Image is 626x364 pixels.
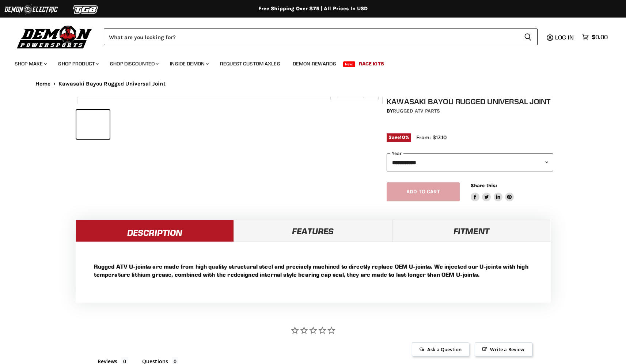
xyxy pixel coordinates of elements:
[387,133,411,141] span: Save %
[234,220,392,242] a: Features
[416,134,447,141] span: From: $17.10
[104,29,518,45] input: Search
[164,56,213,71] a: Inside Demon
[35,81,51,87] a: Home
[353,56,390,71] a: Race Kits
[9,53,606,71] ul: Main menu
[215,56,286,71] a: Request Custom Axles
[105,56,163,71] a: Shop Discounted
[578,32,611,42] a: $0.00
[518,29,538,45] button: Search
[287,56,342,71] a: Demon Rewards
[104,29,538,45] form: Product
[4,3,58,16] img: Demon Electric Logo 2
[400,134,405,140] span: 10
[387,97,553,106] h1: Kawasaki Bayou Rugged Universal Joint
[9,56,51,71] a: Shop Make
[471,182,514,202] aside: Share this:
[94,262,532,278] p: Rugged ATV U-joints are made from high quality structural steel and precisely machined to directl...
[412,342,469,356] span: Ask a Question
[387,107,553,115] div: by
[552,34,578,41] a: Log in
[471,183,497,188] span: Share this:
[555,34,574,41] span: Log in
[58,81,166,87] span: Kawasaki Bayou Rugged Universal Joint
[592,34,608,41] span: $0.00
[393,108,440,114] a: Rugged ATV Parts
[334,92,375,98] span: Click to expand
[21,81,606,87] nav: Breadcrumbs
[387,153,553,171] select: year
[21,5,606,12] div: Free Shipping Over $75 | All Prices In USD
[392,220,550,242] a: Fitment
[15,24,95,50] img: Demon Powersports
[343,61,356,67] span: New!
[53,56,103,71] a: Shop Product
[58,3,113,16] img: TGB Logo 2
[76,220,234,242] a: Description
[76,110,110,139] button: IMAGE thumbnail
[475,342,532,356] span: Write a Review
